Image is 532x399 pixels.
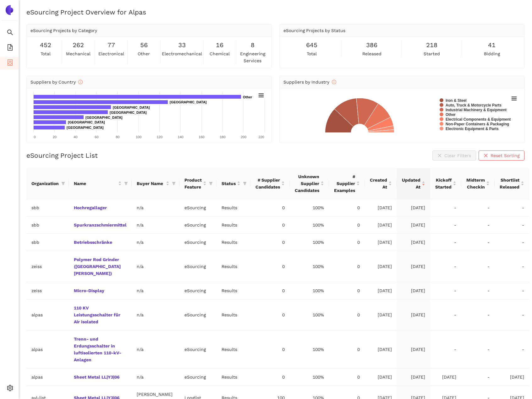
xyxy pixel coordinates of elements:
td: [DATE] [397,234,430,251]
text: Other [446,112,456,117]
text: [GEOGRAPHIC_DATA] [68,120,105,124]
span: filter [60,179,66,188]
td: - [430,299,461,331]
span: 41 [488,40,496,50]
td: eSourcing [179,331,217,369]
td: 0 [329,299,365,331]
td: 0 [250,299,290,331]
span: engineering services [238,50,267,64]
td: [DATE] [365,251,397,282]
td: [DATE] [397,216,430,234]
text: 200 [241,135,246,139]
span: Midterm Checkin [466,177,485,190]
text: 0 [34,135,36,139]
text: [GEOGRAPHIC_DATA] [110,111,147,114]
span: electronical [98,50,124,57]
td: - [461,199,495,216]
td: [DATE] [397,299,430,331]
span: info-circle [332,80,336,84]
span: eSourcing Projects by Status [283,28,345,33]
text: Electronic Equipment & Parts [446,127,499,131]
th: this column's title is Midterm Checkin,this column is sortable [461,168,495,199]
td: [DATE] [397,282,430,299]
span: # Supplier Examples [334,173,355,194]
span: filter [242,179,248,188]
td: - [495,331,529,369]
text: Industrial Machinery & Equipment [446,108,507,112]
td: 100% [290,369,329,386]
text: 180 [220,135,225,139]
text: [GEOGRAPHIC_DATA] [67,126,104,129]
td: Results [217,199,250,216]
td: Results [217,282,250,299]
td: Results [217,299,250,331]
th: this column's title is Kickoff Started,this column is sortable [430,168,461,199]
span: filter [208,175,214,192]
td: n/a [132,251,179,282]
td: eSourcing [179,299,217,331]
span: info-circle [78,80,83,84]
th: this column's title is # Supplier Examples,this column is sortable [329,168,365,199]
span: 218 [426,40,437,50]
span: started [424,50,440,57]
span: bidding [484,50,500,57]
span: filter [209,182,213,185]
td: - [430,282,461,299]
td: eSourcing [179,234,217,251]
td: zeiss [26,251,69,282]
td: Results [217,331,250,369]
td: - [430,216,461,234]
td: - [430,331,461,369]
td: 0 [250,251,290,282]
span: 452 [40,40,51,50]
td: Results [217,369,250,386]
td: - [461,282,495,299]
td: - [430,234,461,251]
span: total [41,50,51,57]
span: Reset Sorting [491,152,519,159]
td: [DATE] [495,369,529,386]
td: [DATE] [397,199,430,216]
td: alpas [26,331,69,369]
td: sbb [26,234,69,251]
text: [GEOGRAPHIC_DATA] [113,106,150,109]
span: 262 [73,40,84,50]
text: Other [243,95,252,99]
span: filter [61,182,65,185]
td: n/a [132,199,179,216]
span: Suppliers by Industry [283,79,336,85]
td: Results [217,234,250,251]
th: this column's title is Shortlist Released,this column is sortable [495,168,529,199]
span: filter [171,179,177,188]
span: electromechanical [162,50,202,57]
span: container [7,57,13,70]
td: n/a [132,216,179,234]
td: 0 [329,369,365,386]
span: 16 [216,40,223,50]
td: [DATE] [365,282,397,299]
td: [DATE] [365,199,397,216]
th: this column's title is Product Feature,this column is sortable [179,168,217,199]
text: [GEOGRAPHIC_DATA] [170,100,207,104]
td: n/a [132,369,179,386]
td: - [461,251,495,282]
text: Auto, Truck & Motorcycle Parts [446,103,502,107]
td: [DATE] [365,216,397,234]
td: n/a [132,299,179,331]
td: [DATE] [397,331,430,369]
span: 77 [107,40,115,50]
td: eSourcing [179,251,217,282]
td: 100% [290,282,329,299]
td: 0 [329,251,365,282]
td: 0 [329,282,365,299]
td: - [430,251,461,282]
span: Kickoff Started [435,177,452,190]
td: sbb [26,216,69,234]
span: 386 [366,40,377,50]
th: this column's title is Status,this column is sortable [217,168,250,199]
span: total [307,50,317,57]
span: 8 [251,40,255,50]
td: - [461,234,495,251]
span: # Supplier Candidates [255,177,280,190]
span: other [138,50,150,57]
